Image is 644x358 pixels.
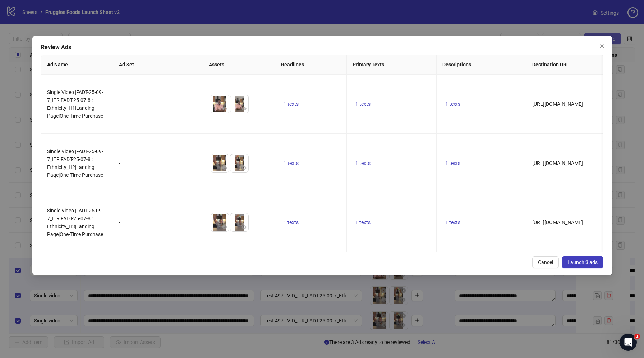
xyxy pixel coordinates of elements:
[281,100,302,108] button: 1 texts
[284,160,299,166] span: 1 texts
[240,104,248,113] button: Preview
[596,40,607,52] button: Close
[353,218,373,227] button: 1 texts
[445,220,460,225] span: 1 texts
[241,225,247,230] span: eye
[41,55,113,75] th: Ad Name
[211,95,229,113] img: Asset 1
[230,95,248,113] img: Asset 2
[353,100,373,108] button: 1 texts
[119,218,197,226] div: -
[445,160,460,166] span: 1 texts
[532,256,558,268] button: Cancel
[442,100,463,108] button: 1 texts
[532,160,583,166] span: [URL][DOMAIN_NAME]
[561,256,603,268] button: Launch 3 ads
[538,259,553,265] span: Cancel
[220,223,229,231] button: Preview
[532,101,583,107] span: [URL][DOMAIN_NAME]
[113,55,203,75] th: Ad Set
[220,104,229,113] button: Preview
[442,159,463,168] button: 1 texts
[353,159,373,168] button: 1 texts
[284,220,299,225] span: 1 texts
[445,101,460,107] span: 1 texts
[41,43,603,52] div: Review Ads
[442,218,463,227] button: 1 texts
[211,154,229,172] img: Asset 1
[437,55,526,75] th: Descriptions
[47,149,103,178] span: Single Video |FADT-25-09-7_ITR FADT-25-07-8 : Ethnicity_H2|Landing Page|One-Time Purchase
[240,164,248,172] button: Preview
[355,220,371,225] span: 1 texts
[222,225,227,230] span: eye
[222,165,227,170] span: eye
[281,218,302,227] button: 1 texts
[355,101,371,107] span: 1 texts
[241,165,247,170] span: eye
[119,100,197,108] div: -
[230,154,248,172] img: Asset 2
[532,220,583,225] span: [URL][DOMAIN_NAME]
[47,89,103,119] span: Single Video |FADT-25-09-7_ITR FADT-25-07-8 : Ethnicity_H1|Landing Page|One-Time Purchase
[203,55,275,75] th: Assets
[355,160,371,166] span: 1 texts
[284,101,299,107] span: 1 texts
[119,159,197,167] div: -
[599,43,604,49] span: close
[220,164,229,172] button: Preview
[281,159,302,168] button: 1 texts
[222,106,227,111] span: eye
[526,55,606,75] th: Destination URL
[347,55,437,75] th: Primary Texts
[241,106,247,111] span: eye
[275,55,347,75] th: Headlines
[47,208,103,237] span: Single Video |FADT-25-09-7_ITR FADT-25-07-8 : Ethnicity_H3|Landing Page|One-Time Purchase
[567,259,597,265] span: Launch 3 ads
[620,334,637,351] iframe: Intercom live chat
[211,213,229,231] img: Asset 1
[634,334,640,339] span: 1
[240,223,248,231] button: Preview
[230,213,248,231] img: Asset 2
